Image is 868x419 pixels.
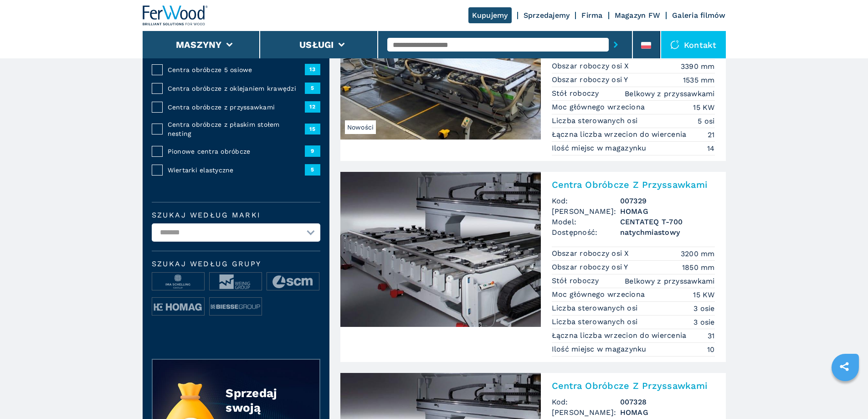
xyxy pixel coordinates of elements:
[693,303,715,314] em: 3 osie
[552,143,649,153] p: Ilość miejsc w magazynku
[552,116,640,126] p: Liczba sterowanych osi
[524,11,570,20] a: Sprzedajemy
[672,11,726,20] a: Galeria filmów
[670,40,679,49] img: Kontakt
[345,120,376,134] span: Nowości
[625,88,715,99] em: Belkowy z przyssawkami
[829,378,861,412] iframe: Chat
[552,248,632,259] p: Obszar roboczy osi X
[707,143,715,154] em: 14
[552,276,601,286] p: Stół roboczy
[620,397,715,407] h3: 007328
[305,64,320,75] span: 13
[552,303,640,313] p: Liczba sterowanych osi
[581,11,602,20] a: Firma
[152,260,320,268] span: Szukaj według grupy
[168,120,305,138] span: Centra obróbcze z płaskim stołem nesting
[552,102,647,112] p: Moc głównego wrzeciona
[552,206,620,217] span: [PERSON_NAME]:
[609,34,623,55] button: submit-button
[143,5,208,26] img: Ferwood
[682,262,715,273] em: 1850 mm
[210,298,262,316] img: image
[168,166,305,175] span: Wiertarki elastyczne
[168,65,305,74] span: Centra obróbcze 5 osiowe
[152,273,204,291] img: image
[552,88,601,98] p: Stół roboczy
[168,84,305,93] span: Centra obróbcze z oklejaniem krawędzi
[620,196,715,206] h3: 007329
[620,407,715,418] h3: HOMAG
[693,102,714,113] em: 15 KW
[707,344,715,355] em: 10
[152,298,204,316] img: image
[552,290,647,300] p: Moc głównego wrzeciona
[340,172,726,362] a: Centra Obróbcze Z Przyssawkami HOMAG CENTATEQ T-700Centra Obróbcze Z PrzyssawkamiKod:007329[PERSO...
[552,217,620,227] span: Model:
[168,103,305,112] span: Centra obróbcze z przyssawkami
[620,217,715,227] h3: CENTATEQ T-700
[683,75,715,85] em: 1535 mm
[168,147,305,156] span: Pionowe centra obróbcze
[267,273,319,291] img: image
[305,83,320,93] span: 5
[305,101,320,112] span: 12
[176,39,222,50] button: Maszyny
[681,61,715,72] em: 3390 mm
[661,31,726,58] div: Kontakt
[305,164,320,175] span: 5
[708,331,715,341] em: 31
[552,179,715,190] h2: Centra Obróbcze Z Przyssawkami
[708,129,715,140] em: 21
[305,124,320,134] span: 15
[552,262,631,272] p: Obszar roboczy osi Y
[340,172,541,327] img: Centra Obróbcze Z Przyssawkami HOMAG CENTATEQ T-700
[299,39,334,50] button: Usługi
[552,227,620,238] span: Dostępność:
[552,331,689,341] p: Łączna liczba wrzecion do wiercenia
[210,273,262,291] img: image
[152,212,320,219] label: Szukaj według marki
[552,344,649,354] p: Ilość miejsc w magazynku
[552,380,715,391] h2: Centra Obróbcze Z Przyssawkami
[552,75,631,85] p: Obszar roboczy osi Y
[552,397,620,407] span: Kod:
[698,116,714,126] em: 5 osi
[552,407,620,418] span: [PERSON_NAME]:
[552,317,640,327] p: Liczba sterowanych osi
[468,7,512,23] a: Kupujemy
[681,248,715,259] em: 3200 mm
[625,276,715,286] em: Belkowy z przyssawkami
[693,317,715,327] em: 3 osie
[833,355,856,378] a: sharethis
[552,129,689,140] p: Łączna liczba wrzecion do wiercenia
[693,290,714,300] em: 15 KW
[620,227,715,238] span: natychmiastowy
[615,11,661,20] a: Magazyn FW
[552,196,620,206] span: Kod:
[620,206,715,217] h3: HOMAG
[305,145,320,156] span: 9
[552,61,632,71] p: Obszar roboczy osi X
